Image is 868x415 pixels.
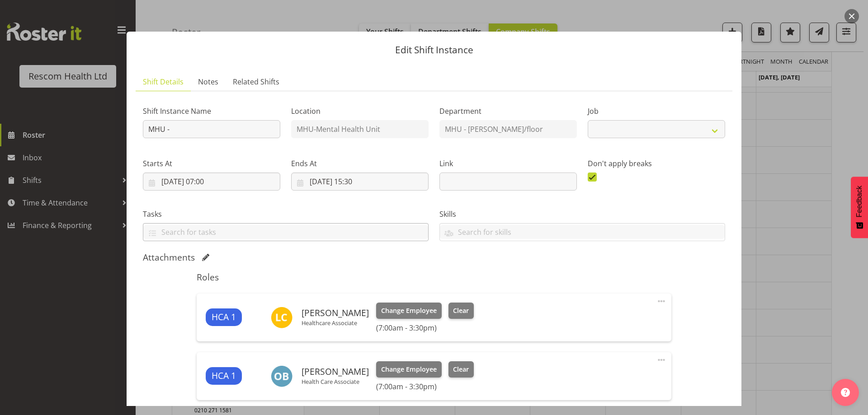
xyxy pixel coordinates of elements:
button: Feedback - Show survey [851,177,868,238]
img: olive-batrlett5906.jpg [271,365,292,387]
h6: [PERSON_NAME] [302,308,369,318]
input: Shift Instance Name [143,120,280,138]
button: Change Employee [376,303,442,319]
span: Shift Details [143,76,184,87]
input: Search for skills [440,225,725,239]
button: Change Employee [376,361,442,378]
h6: (7:00am - 3:30pm) [376,323,474,332]
h6: [PERSON_NAME] [302,367,369,377]
span: Clear [453,364,469,374]
span: Change Employee [381,364,437,374]
button: Clear [448,361,474,378]
label: Don't apply breaks [588,158,725,169]
label: Ends At [291,158,429,169]
label: Location [291,106,429,117]
label: Starts At [143,158,280,169]
span: HCA 1 [212,369,236,382]
label: Link [439,158,577,169]
h5: Attachments [143,252,195,263]
label: Tasks [143,209,429,219]
p: Healthcare Associate [302,319,369,326]
span: Related Shifts [233,76,279,87]
span: Change Employee [381,306,437,316]
span: HCA 1 [212,311,236,324]
input: Click to select... [291,173,429,191]
label: Skills [439,209,725,219]
button: Clear [448,303,474,319]
input: Click to select... [143,173,280,191]
p: Edit Shift Instance [136,45,732,55]
img: liz-collett9727.jpg [271,307,292,328]
span: Notes [198,76,218,87]
label: Shift Instance Name [143,106,280,117]
img: help-xxl-2.png [841,388,850,397]
h6: (7:00am - 3:30pm) [376,382,474,391]
p: Health Care Associate [302,378,369,385]
input: Search for tasks [143,225,428,239]
label: Department [439,106,577,117]
h5: Roles [197,272,671,283]
span: Feedback [855,186,863,217]
label: Job [588,106,725,117]
span: Clear [453,306,469,316]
